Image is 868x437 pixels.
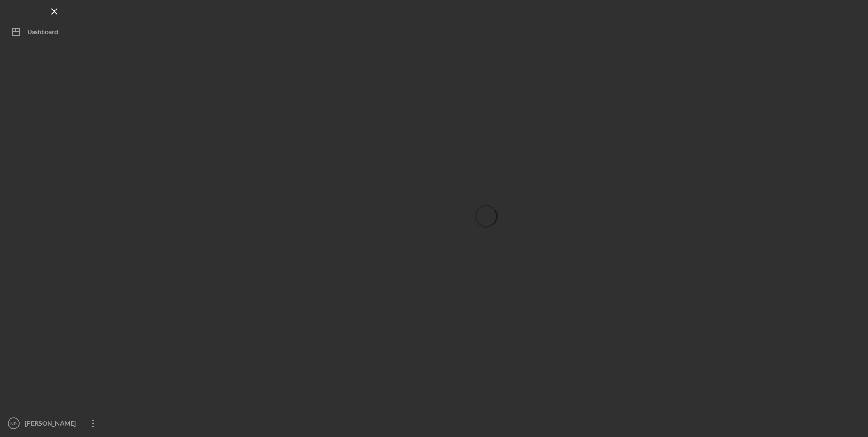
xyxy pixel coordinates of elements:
[5,23,104,41] button: Dashboard
[27,23,58,43] div: Dashboard
[23,414,82,435] div: [PERSON_NAME]
[10,421,17,426] text: ND
[5,414,104,432] button: ND[PERSON_NAME]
